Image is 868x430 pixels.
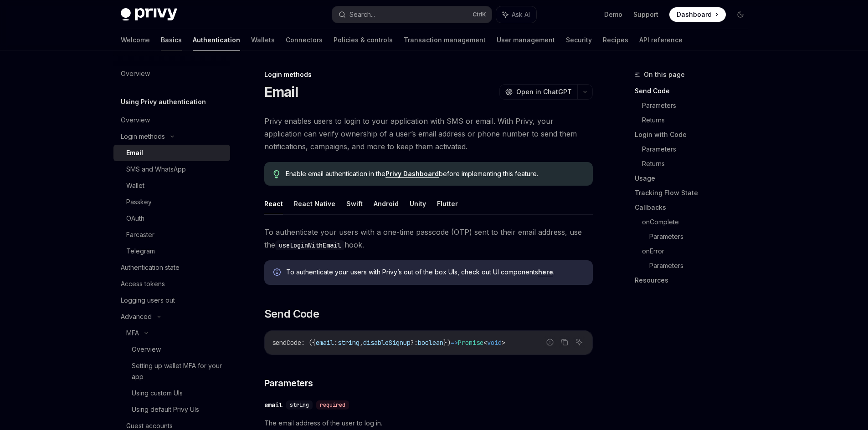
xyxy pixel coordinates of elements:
div: Setting up wallet MFA for your app [132,360,225,382]
span: disableSignup [363,339,411,347]
span: Parameters [264,377,313,390]
button: Flutter [437,193,458,214]
a: Connectors [286,29,323,51]
div: Using custom UIs [132,388,183,399]
h1: Email [264,84,298,100]
span: => [451,339,458,347]
span: Promise [458,339,483,347]
span: On this page [644,69,685,80]
span: : ({ [301,339,316,347]
a: Login with Code [635,127,755,142]
div: required [316,400,349,410]
a: Tracking Flow State [635,186,755,200]
span: > [502,339,505,347]
a: Authentication state [113,259,230,276]
a: Overview [113,341,230,358]
a: API reference [639,29,683,51]
span: string [290,401,309,409]
button: Android [374,193,399,214]
a: Usage [635,171,755,186]
div: Using default Privy UIs [132,404,199,415]
span: Ask AI [512,10,530,19]
div: Search... [349,9,375,20]
a: Dashboard [669,7,726,22]
div: Access tokens [121,278,165,289]
a: Telegram [113,243,230,259]
a: Returns [642,157,755,171]
a: SMS and WhatsApp [113,161,230,177]
a: onError [642,244,755,258]
button: Ask AI [496,6,536,23]
div: MFA [126,328,139,339]
a: Using default Privy UIs [113,401,230,418]
a: Setting up wallet MFA for your app [113,358,230,385]
svg: Info [273,268,282,278]
div: Advanced [121,311,152,322]
a: Wallets [251,29,275,51]
div: Passkey [126,197,152,207]
a: Passkey [113,194,230,210]
a: Logging users out [113,292,230,309]
span: string [338,339,360,347]
a: Parameters [642,142,755,157]
a: Privy Dashboard [385,170,439,178]
div: Overview [121,115,150,126]
img: dark logo [121,8,177,21]
button: React [264,193,283,214]
a: OAuth [113,210,230,227]
button: Unity [410,193,426,214]
code: useLoginWithEmail [275,240,344,250]
div: Login methods [264,70,593,79]
a: Callbacks [635,200,755,215]
span: To authenticate your users with a one-time passcode (OTP) sent to their email address, use the hook. [264,226,593,251]
button: Search...CtrlK [332,6,492,23]
div: Email [126,147,143,158]
a: Returns [642,113,755,127]
a: Send Code [635,84,755,98]
span: : [334,339,338,347]
span: Open in ChatGPT [516,87,572,96]
button: Toggle dark mode [733,7,748,22]
a: here [538,268,553,276]
a: Farcaster [113,227,230,243]
button: Copy the contents from the code block [559,336,570,348]
span: , [360,339,363,347]
div: Telegram [126,246,155,257]
span: }) [443,339,451,347]
a: Basics [161,29,182,51]
div: email [264,400,282,410]
h5: Using Privy authentication [121,96,206,107]
a: onComplete [642,215,755,229]
a: Demo [604,10,622,19]
a: Recipes [603,29,628,51]
span: Send Code [264,307,319,321]
div: Overview [132,344,161,355]
span: sendCode [272,339,301,347]
a: Security [566,29,592,51]
a: Parameters [642,98,755,113]
a: Resources [635,273,755,288]
span: Ctrl K [473,11,486,18]
a: Authentication [193,29,240,51]
div: SMS and WhatsApp [126,164,186,175]
span: Privy enables users to login to your application with SMS or email. With Privy, your application ... [264,115,593,153]
div: Overview [121,68,150,79]
button: Report incorrect code [544,336,556,348]
a: Transaction management [404,29,486,51]
div: Authentication state [121,262,180,273]
button: Open in ChatGPT [499,84,577,100]
span: Enable email authentication in the before implementing this feature. [286,169,583,178]
div: Logging users out [121,295,175,306]
svg: Tip [273,170,280,178]
button: Swift [346,193,363,214]
div: Wallet [126,180,144,191]
a: Wallet [113,177,230,194]
a: Email [113,145,230,161]
span: The email address of the user to log in. [264,418,593,429]
span: Dashboard [677,10,712,19]
a: Support [633,10,658,19]
a: Using custom UIs [113,385,230,401]
a: User management [497,29,555,51]
a: Parameters [649,229,755,244]
span: To authenticate your users with Privy’s out of the box UIs, check out UI components . [286,268,584,277]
